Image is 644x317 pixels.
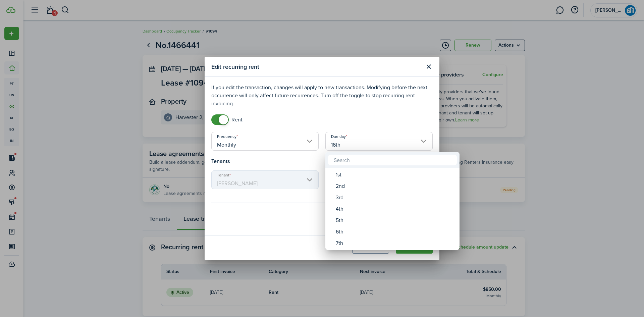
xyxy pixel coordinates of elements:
div: 5th [336,215,454,226]
div: 7th [336,237,454,249]
div: 2nd [336,180,454,192]
mbsc-wheel: Due day [325,168,460,250]
div: 6th [336,226,454,237]
div: 1st [336,169,454,180]
div: 3rd [336,192,454,203]
div: 4th [336,203,454,215]
input: Search [328,155,457,165]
